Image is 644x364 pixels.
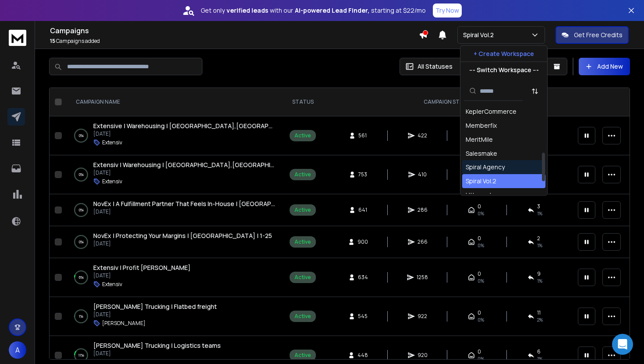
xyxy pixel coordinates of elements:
img: logo [9,30,26,46]
p: 11 % [78,351,84,360]
a: Extensive | Warehousing | [GEOGRAPHIC_DATA],[GEOGRAPHIC_DATA] | 100-200 [93,122,276,130]
div: Salesmake [466,149,497,158]
div: Active [294,313,311,320]
span: 410 [418,171,427,178]
a: Extensiv | Profit [PERSON_NAME] [93,263,191,272]
p: Try Now [435,6,459,15]
span: 545 [358,313,368,320]
span: 641 [358,206,367,213]
button: Get Free Credits [556,26,629,44]
th: CAMPAIGN NAME [65,88,284,116]
div: Active [294,206,311,213]
p: [DATE] [93,272,191,279]
span: 2 [537,235,540,242]
span: 0 [478,203,481,210]
p: Extensiv [102,139,122,146]
p: 1 % [79,312,83,321]
div: Open Intercom Messenger [612,334,633,355]
p: [DATE] [93,130,276,137]
button: + Create Workspace [460,46,547,62]
p: Campaigns added [50,38,419,45]
span: 286 [418,206,428,213]
button: Sort by Sort A-Z [526,82,544,100]
th: CAMPAIGN STATS [321,88,573,116]
div: MeritMile [466,135,493,144]
span: 634 [358,274,368,281]
h1: Campaigns [50,25,419,36]
span: 266 [418,238,428,245]
td: 0%NovEx | A Fulfillment Partner That Feels In-House | [GEOGRAPHIC_DATA] | 25-150[DATE] [65,194,284,226]
p: Spiral Vol.2 [463,31,497,39]
a: NovEx | Protecting Your Margins | [GEOGRAPHIC_DATA] | 1-25 [93,231,272,240]
div: Active [294,171,311,178]
span: 900 [357,238,368,245]
span: 0 [478,309,481,316]
p: Extensiv [102,178,122,185]
div: KeplerCommerce [466,107,517,116]
div: Active [294,238,311,245]
div: Uthereal [466,191,491,200]
span: 1258 [417,274,428,281]
p: [DATE] [93,240,272,247]
span: 6 [537,348,541,355]
p: 0 % [79,170,84,179]
span: 0 [478,270,481,277]
span: 3 [537,203,540,210]
a: [PERSON_NAME] Trucking | Logistics teams [93,341,221,350]
p: [DATE] [93,208,276,215]
button: A [9,341,26,359]
td: 1%[PERSON_NAME] Trucking | Flatbed freight[DATE][PERSON_NAME] [65,297,284,336]
span: 448 [357,352,368,359]
div: Active [294,352,311,359]
p: + Create Workspace [474,49,534,58]
button: Add New [579,58,630,75]
p: 0 % [79,131,84,140]
span: 0 [478,235,481,242]
strong: verified leads [226,6,268,15]
span: NovEx | A Fulfillment Partner That Feels In-House | [GEOGRAPHIC_DATA] | 25-150 [93,199,328,208]
p: [DATE] [93,169,276,176]
td: 0%Extensive | Warehousing | [GEOGRAPHIC_DATA],[GEOGRAPHIC_DATA] | 100-200[DATE]Extensiv [65,116,284,155]
button: Try Now [433,3,462,17]
span: 1 % [537,242,542,249]
a: Extensiv | Warehousing | [GEOGRAPHIC_DATA],[GEOGRAPHIC_DATA] | 10-100 [93,161,276,169]
span: 920 [418,352,428,359]
span: 2 % [537,316,543,323]
th: STATUS [284,88,321,116]
span: Extensiv | Profit [PERSON_NAME] [93,263,191,272]
span: 0% [478,316,484,323]
td: 0%NovEx | Protecting Your Margins | [GEOGRAPHIC_DATA] | 1-25[DATE] [65,226,284,258]
span: 0% [478,277,484,284]
p: 0 % [79,206,84,214]
td: 0%Extensiv | Warehousing | [GEOGRAPHIC_DATA],[GEOGRAPHIC_DATA] | 10-100[DATE]Extensiv [65,155,284,194]
p: --- Switch Workspace --- [469,66,539,74]
span: 422 [418,132,427,139]
a: [PERSON_NAME] Trucking | Flatbed freight [93,302,217,311]
span: NovEx | Protecting Your Margins | [GEOGRAPHIC_DATA] | 1-25 [93,231,272,240]
p: 6 % [79,273,84,282]
p: 0 % [79,238,84,246]
span: 561 [358,132,367,139]
span: 1 % [537,355,542,362]
span: 9 [537,270,541,277]
span: 1 % [537,277,542,284]
div: Spiral Agency [466,163,505,172]
span: [PERSON_NAME] Trucking | Flatbed freight [93,302,217,311]
strong: AI-powered Lead Finder, [295,6,369,15]
span: 15 [50,37,55,45]
span: Extensiv | Warehousing | [GEOGRAPHIC_DATA],[GEOGRAPHIC_DATA] | 10-100 [93,161,322,169]
span: 0% [478,242,484,249]
p: [DATE] [93,350,221,357]
span: 0% [478,355,484,362]
span: 753 [358,171,367,178]
span: 11 [537,309,541,316]
p: All Statuses [418,62,453,71]
a: NovEx | A Fulfillment Partner That Feels In-House | [GEOGRAPHIC_DATA] | 25-150 [93,199,276,208]
div: Active [294,132,311,139]
p: Get Free Credits [574,31,623,39]
div: Active [294,274,311,281]
span: 922 [418,313,427,320]
span: 0% [478,210,484,217]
